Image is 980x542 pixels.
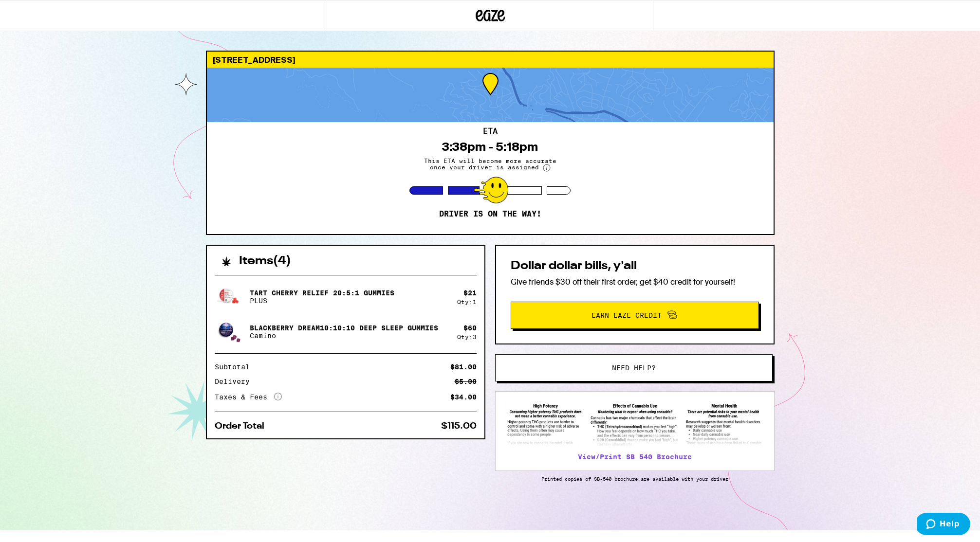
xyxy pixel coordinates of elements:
h2: Items ( 4 ) [239,255,291,267]
img: SB 540 Brochure preview [505,401,764,447]
p: Driver is on the way! [439,209,541,219]
p: Camino [250,332,438,340]
p: Give friends $30 off their first order, get $40 credit for yourself! [511,277,759,287]
div: Order Total [215,422,271,431]
span: Earn Eaze Credit [592,312,662,319]
a: View/Print SB 540 Brochure [578,453,692,461]
h2: ETA [483,127,498,135]
div: $ 21 [463,289,477,297]
div: $81.00 [450,363,477,370]
div: $115.00 [441,422,477,431]
div: Qty: 1 [457,299,477,305]
div: $ 60 [463,324,477,332]
img: Camino - Blackberry Dream10:10:10 Deep Sleep Gummies [215,318,242,345]
div: $5.00 [455,378,477,385]
span: This ETA will become more accurate once your driver is assigned [417,158,563,172]
iframe: Opens a widget where you can find more information [917,513,970,537]
span: Need help? [612,364,656,371]
div: $34.00 [450,394,477,400]
button: Earn Eaze Credit [511,302,759,329]
div: [STREET_ADDRESS] [207,52,774,68]
p: Printed copies of SB-540 brochure are available with your driver [495,476,775,482]
div: Qty: 3 [457,334,477,340]
div: Delivery [215,378,257,385]
div: Subtotal [215,363,257,370]
img: PLUS - Tart Cherry Relief 20:5:1 Gummies [215,283,242,310]
div: Taxes & Fees [215,393,282,401]
button: Need help? [495,354,773,381]
p: PLUS [250,297,394,305]
h2: Dollar dollar bills, y'all [511,260,759,272]
p: Blackberry Dream10:10:10 Deep Sleep Gummies [250,324,438,332]
p: Tart Cherry Relief 20:5:1 Gummies [250,289,394,297]
div: 3:38pm - 5:18pm [442,140,538,154]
